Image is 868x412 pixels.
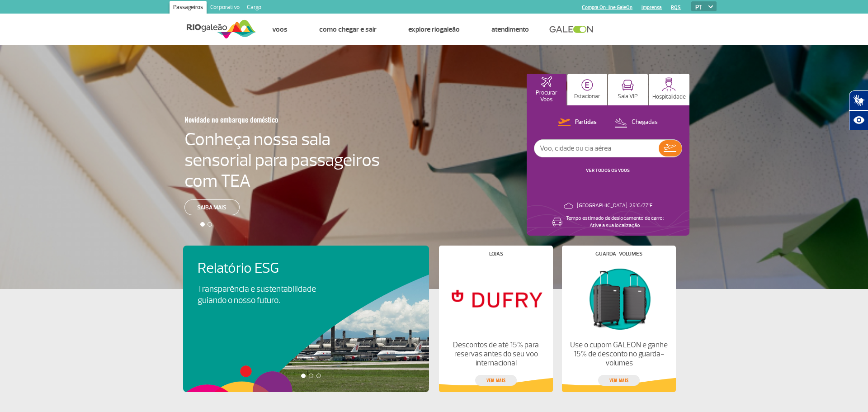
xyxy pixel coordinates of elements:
button: Chegadas [612,117,660,128]
img: hospitality.svg [662,77,676,91]
button: Partidas [555,117,599,128]
a: Corporativo [207,1,243,15]
a: Imprensa [642,5,662,10]
p: Sala VIP [618,93,638,100]
p: [GEOGRAPHIC_DATA]: 25°C/77°F [577,202,652,209]
a: veja mais [475,375,517,386]
img: Lojas [447,264,545,333]
p: Descontos de até 15% para reservas antes do seu voo internacional [447,341,545,368]
img: airplaneHomeActive.svg [541,76,552,87]
h4: Conheça nossa sala sensorial para passageiros com TEA [184,129,380,191]
a: Cargo [243,1,265,15]
input: Voo, cidade ou cia aérea [534,140,659,157]
button: Abrir tradutor de língua de sinais. [849,90,868,110]
a: Relatório ESGTransparência e sustentabilidade guiando o nosso futuro. [198,260,415,306]
p: Tempo estimado de deslocamento de carro: Ative a sua localização [566,215,664,229]
button: Estacionar [567,74,607,105]
a: Como chegar e sair [319,25,377,34]
p: Partidas [575,118,597,127]
a: Compra On-line GaleOn [582,5,632,10]
a: Voos [272,25,288,34]
h4: Guarda-volumes [595,251,642,256]
p: Hospitalidade [652,94,686,100]
p: Transparência e sustentabilidade guiando o nosso futuro. [198,284,326,306]
a: Saiba mais [184,199,240,215]
a: Passageiros [170,1,207,15]
img: vipRoom.svg [622,80,634,91]
a: Atendimento [491,25,529,34]
p: Procurar Voos [531,90,562,103]
p: Chegadas [632,118,658,127]
button: Abrir recursos assistivos. [849,110,868,130]
p: Use o cupom GALEON e ganhe 15% de desconto no guarda-volumes [570,341,668,368]
a: VER TODOS OS VOOS [586,167,630,173]
div: Plugin de acessibilidade da Hand Talk. [849,90,868,130]
button: Sala VIP [608,74,648,105]
button: VER TODOS OS VOOS [583,167,632,174]
h4: Relatório ESG [198,260,341,277]
img: carParkingHome.svg [581,79,593,91]
a: veja mais [598,375,640,386]
button: Procurar Voos [527,74,566,105]
a: Explore RIOgaleão [408,25,460,34]
a: RQS [671,5,681,10]
button: Hospitalidade [649,74,689,105]
h4: Lojas [489,251,503,256]
p: Estacionar [574,93,600,100]
img: Guarda-volumes [570,264,668,333]
h3: Novidade no embarque doméstico [184,110,335,129]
